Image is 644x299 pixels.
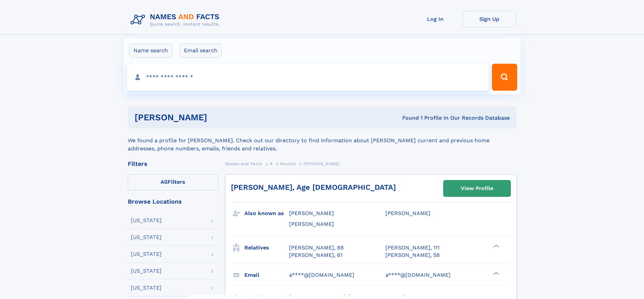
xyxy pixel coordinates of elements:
[231,183,396,191] a: [PERSON_NAME], Age [DEMOGRAPHIC_DATA]
[462,11,517,27] a: Sign Up
[385,244,439,251] a: [PERSON_NAME], 111
[161,179,168,185] span: All
[492,271,500,275] div: ❯
[244,242,289,253] h3: Relatives
[385,251,440,259] a: [PERSON_NAME], 58
[131,235,162,240] div: [US_STATE]
[128,199,218,205] div: Browse Locations
[180,43,222,58] label: Email search
[289,210,334,216] span: [PERSON_NAME]
[131,268,162,274] div: [US_STATE]
[304,161,340,166] span: [PERSON_NAME]
[289,221,334,227] span: [PERSON_NAME]
[385,210,430,216] span: [PERSON_NAME]
[492,244,500,248] div: ❯
[127,64,489,91] input: search input
[305,114,510,122] div: Found 1 Profile In Our Records Database
[280,161,296,166] span: Raviolo
[492,64,517,91] button: Search Button
[131,251,162,257] div: [US_STATE]
[131,218,162,223] div: [US_STATE]
[461,181,493,196] div: View Profile
[128,128,517,153] div: We found a profile for [PERSON_NAME]. Check out our directory to find information about [PERSON_N...
[444,180,510,197] a: View Profile
[244,208,289,219] h3: Also known as
[244,269,289,281] h3: Email
[135,113,305,122] h1: [PERSON_NAME]
[270,159,273,168] a: R
[280,159,296,168] a: Raviolo
[408,11,462,27] a: Log In
[225,159,262,168] a: Names and Facts
[128,11,225,29] img: Logo Names and Facts
[270,161,273,166] span: R
[289,251,342,259] a: [PERSON_NAME], 61
[131,285,162,291] div: [US_STATE]
[129,43,172,58] label: Name search
[128,174,218,190] label: Filters
[128,161,218,167] div: Filters
[289,244,344,251] a: [PERSON_NAME], 88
